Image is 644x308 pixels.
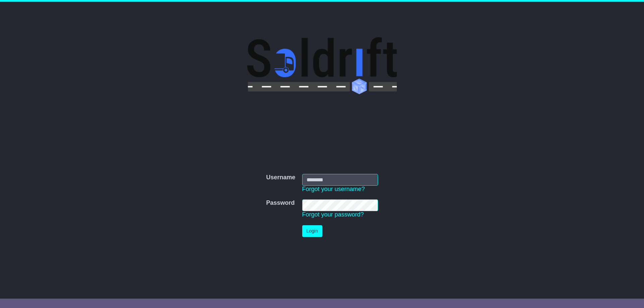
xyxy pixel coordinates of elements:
label: Password [266,199,294,207]
button: Login [302,225,322,237]
a: Forgot your password? [302,211,364,218]
label: Username [266,174,295,181]
a: Forgot your username? [302,186,365,192]
img: Soldrift Pty Ltd [247,37,396,94]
